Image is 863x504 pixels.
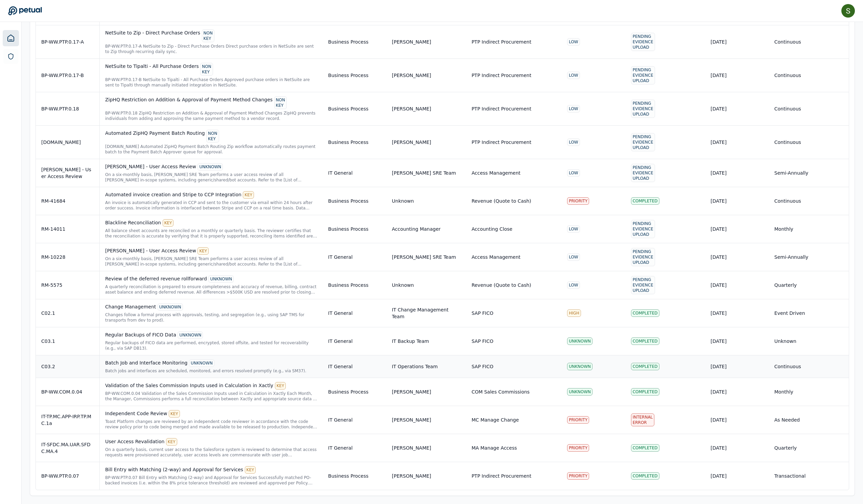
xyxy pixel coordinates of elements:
[769,462,849,490] td: Transactional
[769,243,849,271] td: Semi-Annually
[392,39,431,45] div: [PERSON_NAME]
[631,164,655,182] div: Pending Evidence Upload
[471,338,493,345] div: SAP FICO
[769,25,849,58] td: Continuous
[323,243,387,271] td: IT General
[105,475,317,486] div: BP-WW.PTP.0.07 Bill Entry with Matching (2-way) and Approval for Services Successfully matched PO...
[105,130,317,143] div: Automated ZipHQ Payment Batch Routing
[105,410,317,418] div: Independent Code Review
[41,226,94,232] div: RM-14011
[471,72,531,79] div: PTP Indirect Procurement
[197,247,209,255] div: KEY
[105,419,317,430] div: Toast Platform changes are reviewed by an independent code reviewer in accordance with the code r...
[323,187,387,215] td: Business Process
[769,271,849,299] td: Quarterly
[567,169,580,177] div: LOW
[710,198,764,204] div: [DATE]
[105,247,317,255] div: [PERSON_NAME] - User Access Review
[105,172,317,183] div: On a six-monthly basis, Trello SRE Team performs a user access review of all Trello in-scope syst...
[323,355,387,378] td: IT General
[567,309,581,317] div: HIGH
[392,170,456,176] div: [PERSON_NAME] SRE Team
[323,434,387,462] td: IT General
[631,197,659,205] div: Completed
[567,105,580,112] div: LOW
[200,63,213,76] div: NON KEY
[471,445,517,451] div: MA Manage Access
[631,363,659,370] div: Completed
[841,4,855,18] img: Samuel Tan
[323,406,387,434] td: IT General
[769,434,849,462] td: Quarterly
[323,125,387,159] td: Business Process
[631,33,655,51] div: Pending Evidence Upload
[392,254,456,260] div: [PERSON_NAME] SRE Team
[471,39,531,45] div: PTP Indirect Procurement
[710,363,764,370] div: [DATE]
[8,6,42,16] a: Go to Dashboard
[105,447,317,458] div: On a quarterly basis, current user access to the Salesforce system is reviewed to determine that ...
[323,159,387,187] td: IT General
[392,363,438,370] div: IT Operations Team
[158,303,183,311] div: UNKNOWN
[769,378,849,406] td: Monthly
[471,254,520,260] div: Access Management
[41,282,94,288] div: RM-5575
[163,219,174,227] div: KEY
[769,92,849,125] td: Continuous
[41,139,94,146] div: [DOMAIN_NAME]
[769,327,849,355] td: Unknown
[710,226,764,232] div: [DATE]
[631,133,655,151] div: Pending Evidence Upload
[710,139,764,146] div: [DATE]
[471,198,531,204] div: Revenue (Quote to Cash)
[105,200,317,211] div: An invoice is automatically generated in CCP and sent to the customer via email within 24 hours a...
[710,170,764,176] div: [DATE]
[471,363,493,370] div: SAP FICO
[769,187,849,215] td: Continuous
[392,198,414,204] div: Unknown
[105,438,317,446] div: User Access Revalidation
[567,363,592,370] div: UNKNOWN
[631,413,655,426] div: Internal Error
[392,72,431,79] div: [PERSON_NAME]
[471,310,493,317] div: SAP FICO
[392,226,441,232] div: Accounting Manager
[105,466,317,474] div: Bill Entry with Matching (2-way) and Approval for Services
[105,144,317,155] div: BP-WW.PTP.0.19.IT Automated ZipHQ Payment Batch Routing Zip workflow automatically routes payment...
[41,363,94,370] div: C03.2
[567,138,580,146] div: LOW
[189,359,214,367] div: UNKNOWN
[105,110,317,121] div: BP-WW.PTP.0.18 ZipHQ Restriction on Addition & Approval of Payment Method Changes ZipHQ prevents ...
[105,359,317,367] div: Batch Job and Interface Monitoring
[392,105,431,112] div: [PERSON_NAME]
[567,253,580,261] div: LOW
[392,282,414,288] div: Unknown
[631,472,659,480] div: Completed
[105,191,317,199] div: Automated invoice creation and Stripe to CCP Integration
[392,306,461,320] div: IT Change Management Team
[471,170,520,176] div: Access Management
[105,391,317,402] div: BP-WW.COM.0.04 Validation of the Sales Commission Inputs used in Calculation in Xactly Each Month...
[392,417,431,423] div: [PERSON_NAME]
[105,77,317,88] div: BP-WW.PTP.0.17-B NetSuite to Tipalti - All Purchase Orders Approved purchase orders in NetSuite a...
[323,271,387,299] td: Business Process
[169,410,180,418] div: KEY
[197,163,223,171] div: UNKNOWN
[105,29,317,42] div: NetSuite to Zip - Direct Purchase Orders
[567,388,592,396] div: UNKNOWN
[105,96,317,109] div: ZipHQ Restriction on Addition & Approval of Payment Method Changes
[323,25,387,58] td: Business Process
[567,281,580,289] div: LOW
[769,406,849,434] td: As Needed
[710,417,764,423] div: [DATE]
[41,72,94,79] div: BP-WW.PTP.0.17-B
[323,327,387,355] td: IT General
[710,473,764,479] div: [DATE]
[710,39,764,45] div: [DATE]
[471,226,512,232] div: Accounting Close
[41,413,94,427] div: IT-TP.MC.APP-IRP.TP.MC.1a
[710,254,764,260] div: [DATE]
[208,275,234,283] div: UNKNOWN
[769,159,849,187] td: Semi-Annually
